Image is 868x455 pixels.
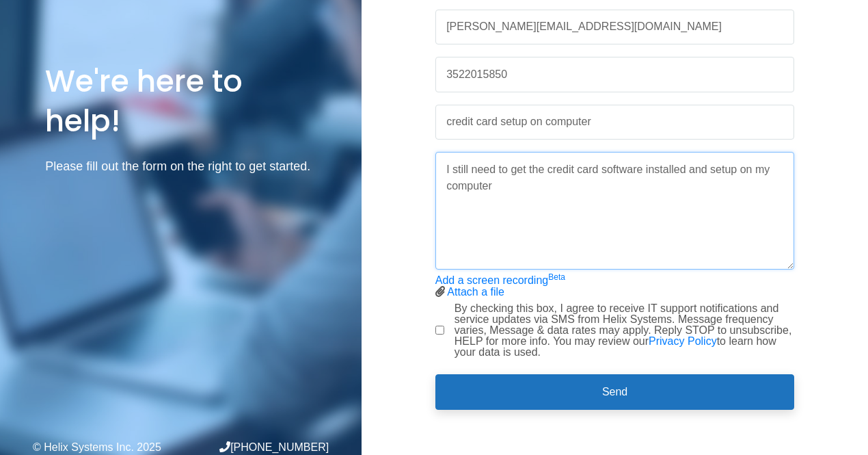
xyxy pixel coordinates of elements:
div: © Helix Systems Inc. 2025 [33,442,181,453]
label: By checking this box, I agree to receive IT support notifications and service updates via SMS fro... [455,303,795,358]
input: Subject [435,105,795,140]
p: Please fill out the form on the right to get started. [45,157,316,177]
a: Privacy Policy [649,335,717,347]
sup: Beta [548,272,565,282]
div: [PHONE_NUMBER] [181,441,329,453]
button: Send [435,374,795,410]
input: Work Email [435,10,795,45]
a: Attach a file [447,286,504,298]
input: Phone Number [435,57,795,92]
a: Add a screen recordingBeta [435,274,565,286]
h1: We're here to help! [45,62,316,140]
